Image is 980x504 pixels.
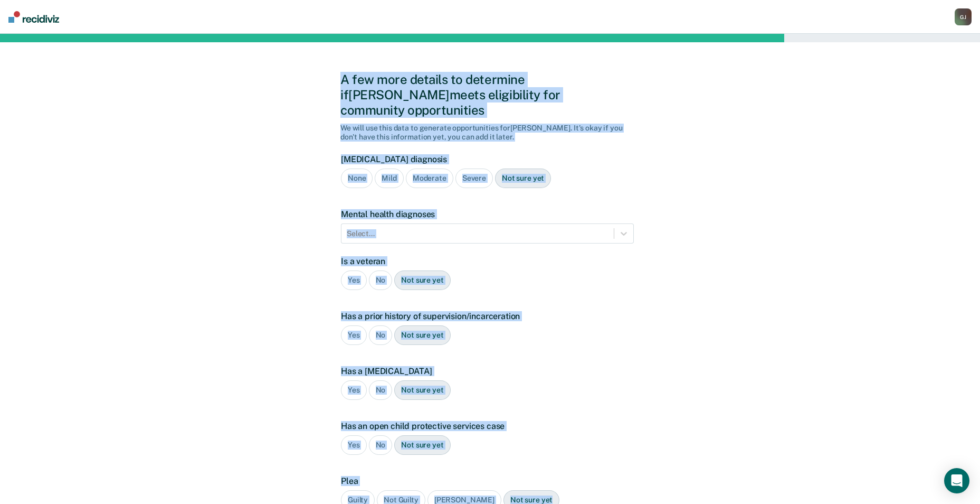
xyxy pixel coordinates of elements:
label: Has a [MEDICAL_DATA] [341,366,634,376]
div: Not sure yet [495,169,551,188]
div: Not sure yet [394,270,450,290]
div: Yes [341,270,367,290]
label: Plea [341,476,634,486]
div: G J [955,8,972,25]
div: Open Intercom Messenger [944,468,969,493]
div: Yes [341,325,367,345]
div: Moderate [406,169,453,188]
div: Not sure yet [394,325,450,345]
div: No [369,435,393,455]
div: None [341,169,373,188]
label: [MEDICAL_DATA] diagnosis [341,154,634,164]
div: A few more details to determine if [PERSON_NAME] meets eligibility for community opportunities [340,72,640,117]
button: GJ [955,8,972,25]
div: Mild [375,169,403,188]
div: Not sure yet [394,380,450,400]
div: No [369,270,393,290]
div: We will use this data to generate opportunities for [PERSON_NAME] . It's okay if you don't have t... [340,124,640,142]
label: Is a veteran [341,256,634,266]
label: Has a prior history of supervision/incarceration [341,311,634,321]
div: Yes [341,380,367,400]
label: Mental health diagnoses [341,209,634,219]
div: Yes [341,435,367,455]
div: No [369,380,393,400]
div: Severe [455,169,493,188]
img: Recidiviz [8,11,59,23]
div: Not sure yet [394,435,450,455]
div: No [369,325,393,345]
label: Has an open child protective services case [341,421,634,431]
